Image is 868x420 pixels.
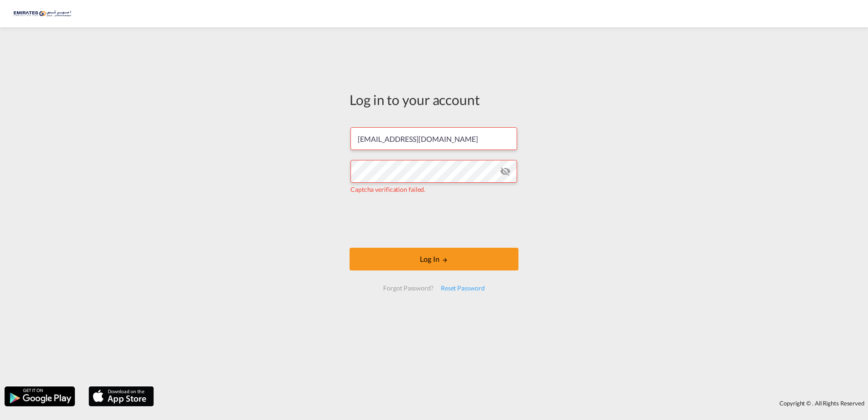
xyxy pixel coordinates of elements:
[350,185,425,193] span: Captcha verification failed.
[14,4,75,24] img: c67187802a5a11ec94275b5db69a26e6.png
[158,395,868,411] div: Copyright © . All Rights Reserved
[88,385,155,407] img: apple.png
[350,127,517,150] input: Enter email/phone number
[437,280,488,296] div: Reset Password
[350,90,518,109] div: Log in to your account
[4,385,76,407] img: google.png
[380,280,437,296] div: Forgot Password?
[500,166,511,177] md-icon: icon-eye-off
[350,248,518,270] button: LOGIN
[365,203,503,239] iframe: reCAPTCHA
